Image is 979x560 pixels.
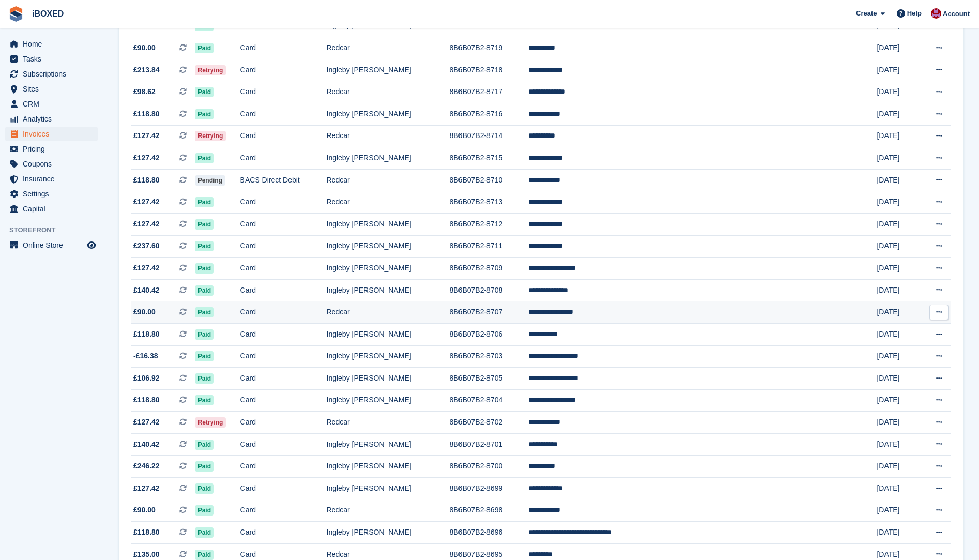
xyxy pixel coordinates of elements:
[195,65,226,75] span: Retrying
[133,417,160,428] span: £127.42
[877,169,920,191] td: [DATE]
[327,191,450,214] td: Redcar
[5,238,98,252] a: menu
[449,389,528,412] td: 8B6B07B2-8704
[133,483,160,494] span: £127.42
[240,213,327,235] td: Card
[23,112,85,126] span: Analytics
[449,169,528,191] td: 8B6B07B2-8710
[195,505,214,516] span: Paid
[877,323,920,345] td: [DATE]
[23,157,85,171] span: Coupons
[23,202,85,216] span: Capital
[877,478,920,500] td: [DATE]
[133,109,160,119] span: £118.80
[877,258,920,280] td: [DATE]
[240,301,327,324] td: Card
[5,202,98,216] a: menu
[240,345,327,368] td: Card
[195,285,214,296] span: Paid
[877,279,920,301] td: [DATE]
[856,8,877,19] span: Create
[877,59,920,81] td: [DATE]
[5,37,98,51] a: menu
[240,279,327,301] td: Card
[23,67,85,81] span: Subscriptions
[327,323,450,345] td: Ingleby [PERSON_NAME]
[133,439,160,450] span: £140.42
[133,219,160,230] span: £127.42
[327,345,450,368] td: Ingleby [PERSON_NAME]
[240,37,327,59] td: Card
[327,81,450,103] td: Redcar
[877,103,920,125] td: [DATE]
[195,483,214,494] span: Paid
[449,456,528,478] td: 8B6B07B2-8700
[327,59,450,81] td: Ingleby [PERSON_NAME]
[240,389,327,412] td: Card
[195,263,214,274] span: Paid
[449,258,528,280] td: 8B6B07B2-8709
[240,478,327,500] td: Card
[133,153,160,163] span: £127.42
[133,196,160,207] span: £127.42
[133,527,160,538] span: £118.80
[877,301,920,324] td: [DATE]
[133,86,156,97] span: £98.62
[877,500,920,522] td: [DATE]
[449,235,528,258] td: 8B6B07B2-8711
[195,241,214,251] span: Paid
[195,197,214,207] span: Paid
[327,103,450,125] td: Ingleby [PERSON_NAME]
[449,301,528,324] td: 8B6B07B2-8707
[5,157,98,171] a: menu
[327,456,450,478] td: Ingleby [PERSON_NAME]
[877,522,920,544] td: [DATE]
[195,175,225,186] span: Pending
[240,522,327,544] td: Card
[877,37,920,59] td: [DATE]
[133,549,160,560] span: £135.00
[240,81,327,103] td: Card
[5,127,98,141] a: menu
[9,225,103,235] span: Storefront
[877,235,920,258] td: [DATE]
[195,461,214,472] span: Paid
[195,307,214,317] span: Paid
[28,5,68,22] a: iBOXED
[449,345,528,368] td: 8B6B07B2-8703
[240,412,327,434] td: Card
[327,169,450,191] td: Redcar
[327,522,450,544] td: Ingleby [PERSON_NAME]
[327,433,450,456] td: Ingleby [PERSON_NAME]
[449,478,528,500] td: 8B6B07B2-8699
[240,59,327,81] td: Card
[195,527,214,538] span: Paid
[195,417,226,428] span: Retrying
[240,456,327,478] td: Card
[240,433,327,456] td: Card
[449,81,528,103] td: 8B6B07B2-8717
[23,172,85,186] span: Insurance
[5,82,98,96] a: menu
[195,395,214,405] span: Paid
[327,37,450,59] td: Redcar
[5,142,98,156] a: menu
[327,279,450,301] td: Ingleby [PERSON_NAME]
[195,131,226,141] span: Retrying
[5,172,98,186] a: menu
[195,153,214,163] span: Paid
[240,500,327,522] td: Card
[133,329,160,340] span: £118.80
[23,127,85,141] span: Invoices
[23,37,85,51] span: Home
[195,373,214,384] span: Paid
[240,125,327,147] td: Card
[5,112,98,126] a: menu
[449,59,528,81] td: 8B6B07B2-8718
[240,368,327,390] td: Card
[240,147,327,170] td: Card
[195,87,214,97] span: Paid
[195,550,214,560] span: Paid
[327,368,450,390] td: Ingleby [PERSON_NAME]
